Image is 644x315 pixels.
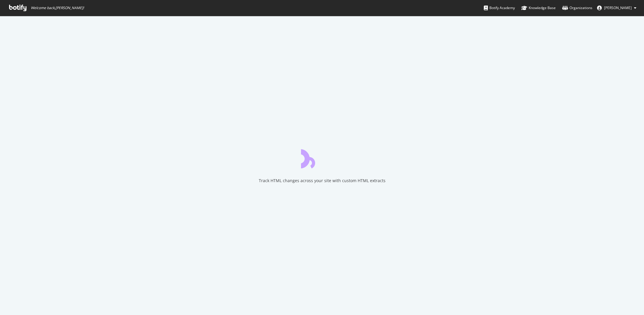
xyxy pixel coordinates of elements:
span: Richard Deng [604,5,632,10]
div: Organizations [562,5,592,11]
div: Botify Academy [484,5,515,11]
span: Welcome back, [PERSON_NAME] ! [31,6,84,10]
div: Track HTML changes across your site with custom HTML extracts [259,178,386,184]
div: animation [301,147,343,168]
div: Knowledge Base [521,5,556,11]
button: [PERSON_NAME] [592,3,641,13]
